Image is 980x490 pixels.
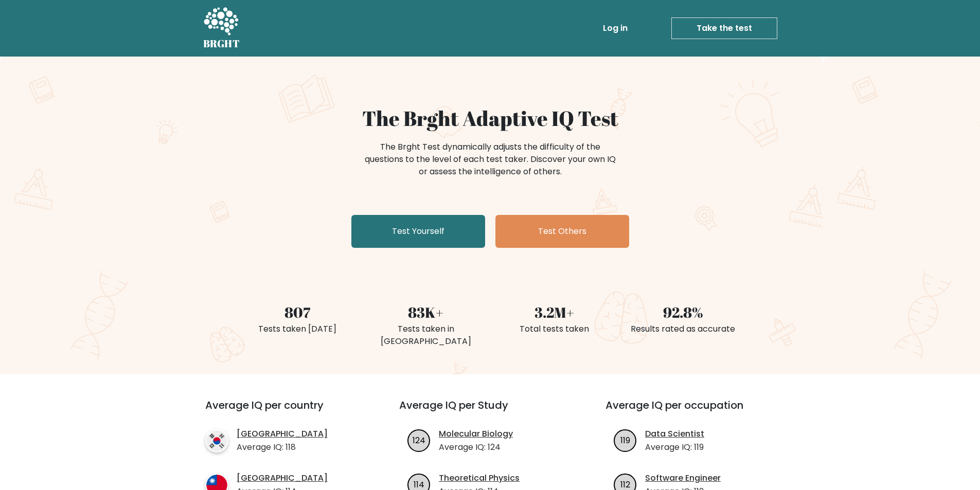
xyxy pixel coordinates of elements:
[625,301,741,323] div: 92.8%
[239,301,355,323] div: 807
[399,399,581,424] h3: Average IQ per Study
[671,17,777,39] a: Take the test
[203,4,240,52] a: BRGHT
[237,472,328,484] a: [GEOGRAPHIC_DATA]
[414,478,424,490] text: 114
[496,301,613,323] div: 3.2M+
[205,399,362,424] h3: Average IQ per country
[439,428,513,440] a: Molecular Biology
[605,399,787,424] h3: Average IQ per occupation
[439,441,513,453] p: Average IQ: 124
[413,434,425,446] text: 124
[645,472,721,484] a: Software Engineer
[351,215,485,248] a: Test Yourself
[203,38,240,50] h5: BRGHT
[645,428,704,440] a: Data Scientist
[439,472,520,484] a: Theoretical Physics
[237,428,328,440] a: [GEOGRAPHIC_DATA]
[496,323,613,335] div: Total tests taken
[368,301,484,323] div: 83K+
[625,323,741,335] div: Results rated as accurate
[239,323,355,335] div: Tests taken [DATE]
[495,215,629,248] a: Test Others
[362,141,619,178] div: The Brght Test dynamically adjusts the difficulty of the questions to the level of each test take...
[368,323,484,348] div: Tests taken in [GEOGRAPHIC_DATA]
[237,441,328,453] p: Average IQ: 118
[239,106,741,131] h1: The Brght Adaptive IQ Test
[645,441,704,453] p: Average IQ: 119
[205,429,228,452] img: country
[620,434,630,446] text: 119
[599,18,632,39] a: Log in
[620,478,630,490] text: 112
